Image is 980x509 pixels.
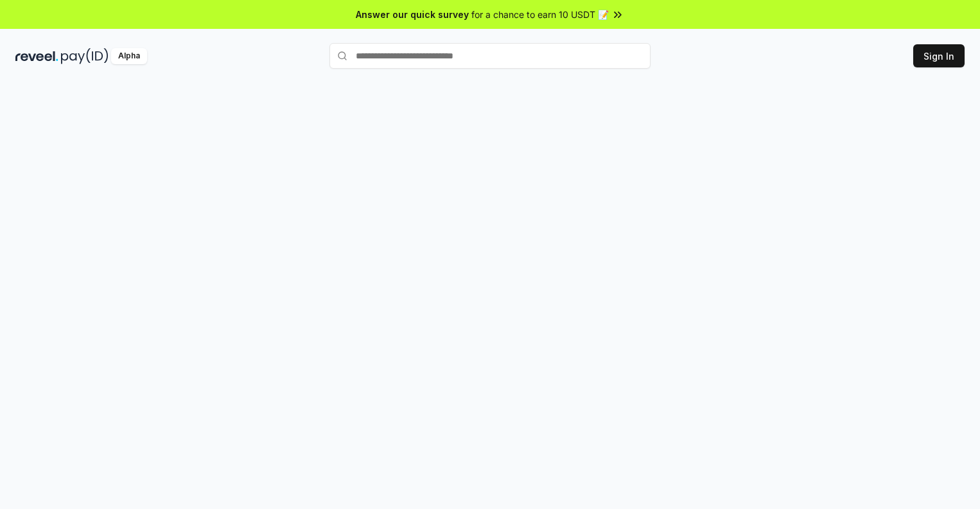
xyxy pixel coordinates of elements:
[356,8,469,21] span: Answer our quick survey
[15,48,58,64] img: reveel_dark
[913,44,965,67] button: Sign In
[471,8,609,21] span: for a chance to earn 10 USDT 📝
[111,48,147,64] div: Alpha
[61,48,109,64] img: pay_id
